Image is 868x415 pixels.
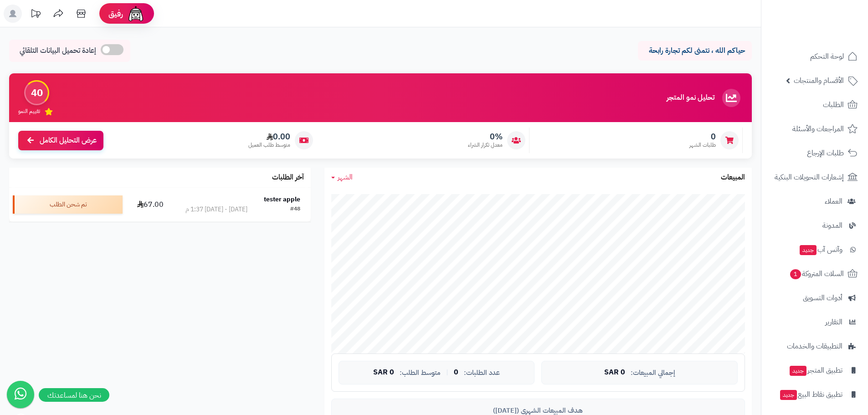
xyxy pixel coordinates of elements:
[468,141,503,149] span: معدل تكرار الشراء
[767,263,863,285] a: السلات المتروكة1
[18,131,103,150] a: عرض التحليل الكامل
[400,369,441,377] span: متوسط الطلب:
[767,46,863,67] a: لوحة التحكم
[24,5,47,25] a: تحديثات المنصة
[185,205,247,214] div: [DATE] - [DATE] 1:37 م
[20,46,96,56] span: إعادة تحميل البيانات التلقائي
[767,311,863,333] a: التقارير
[446,369,448,376] span: |
[792,123,844,135] span: المراجعات والأسئلة
[689,141,716,149] span: طلبات الشهر
[126,188,175,221] td: 67.00
[667,94,714,102] h3: تحليل نمو المتجر
[775,171,844,184] span: إشعارات التحويلات البنكية
[789,364,842,377] span: تطبيق المتجر
[604,369,625,377] span: 0 SAR
[248,141,290,149] span: متوسط طلب العميل
[790,269,801,279] span: 1
[373,369,394,377] span: 0 SAR
[631,369,675,377] span: إجمالي المبيعات:
[790,366,806,376] span: جديد
[689,132,716,142] span: 0
[780,390,797,400] span: جديد
[787,340,842,353] span: التطبيقات والخدمات
[767,166,863,188] a: إشعارات التحويلات البنكية
[810,50,844,63] span: لوحة التحكم
[825,195,842,208] span: العملاء
[18,108,40,115] span: تقييم النمو
[767,118,863,140] a: المراجعات والأسئلة
[454,369,458,377] span: 0
[767,142,863,164] a: طلبات الإرجاع
[108,8,123,19] span: رفيق
[645,46,745,56] p: حياكم الله ، نتمنى لكم تجارة رابحة
[464,369,500,377] span: عدد الطلبات:
[767,359,863,381] a: تطبيق المتجرجديد
[823,98,844,111] span: الطلبات
[767,215,863,236] a: المدونة
[40,135,97,146] span: عرض التحليل الكامل
[290,205,300,214] div: #48
[338,172,353,183] span: الشهر
[789,267,844,280] span: السلات المتروكة
[721,174,745,182] h3: المبيعات
[803,292,842,304] span: أدوات التسويق
[264,195,300,204] strong: tester apple
[331,172,353,183] a: الشهر
[779,388,842,401] span: تطبيق نقاط البيع
[767,94,863,116] a: الطلبات
[800,245,817,255] span: جديد
[806,7,859,26] img: logo-2.png
[13,195,123,214] div: تم شحن الطلب
[127,5,145,23] img: ai-face.png
[807,147,844,159] span: طلبات الإرجاع
[767,190,863,212] a: العملاء
[767,335,863,357] a: التطبيقات والخدمات
[767,239,863,261] a: وآتس آبجديد
[794,74,844,87] span: الأقسام والمنتجات
[822,219,842,232] span: المدونة
[767,287,863,309] a: أدوات التسويق
[468,132,503,142] span: 0%
[767,384,863,405] a: تطبيق نقاط البيعجديد
[825,316,842,328] span: التقارير
[799,243,842,256] span: وآتس آب
[272,174,304,182] h3: آخر الطلبات
[248,132,290,142] span: 0.00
